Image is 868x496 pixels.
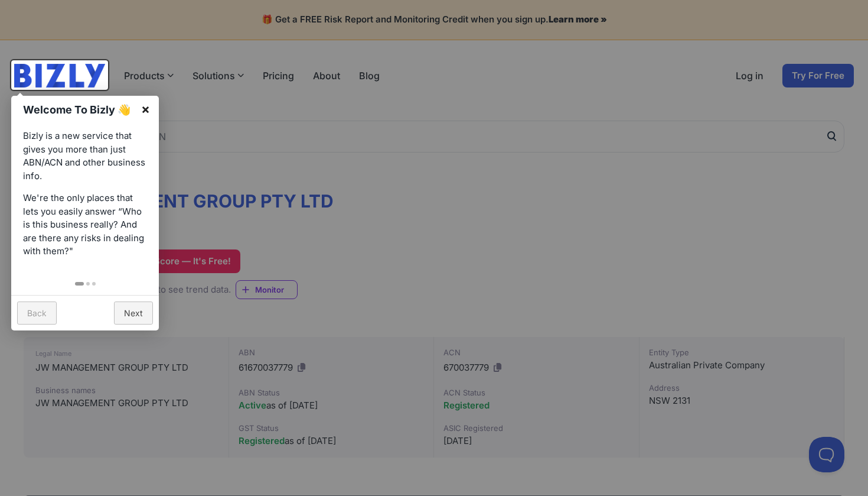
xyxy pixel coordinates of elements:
h1: Welcome To Bizly 👋 [23,102,135,118]
a: Back [17,302,57,325]
a: Next [114,302,153,325]
p: We're the only places that lets you easily answer “Who is this business really? And are there any... [23,192,147,258]
a: × [132,96,159,122]
p: Bizly is a new service that gives you more than just ABN/ACN and other business info. [23,129,147,183]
